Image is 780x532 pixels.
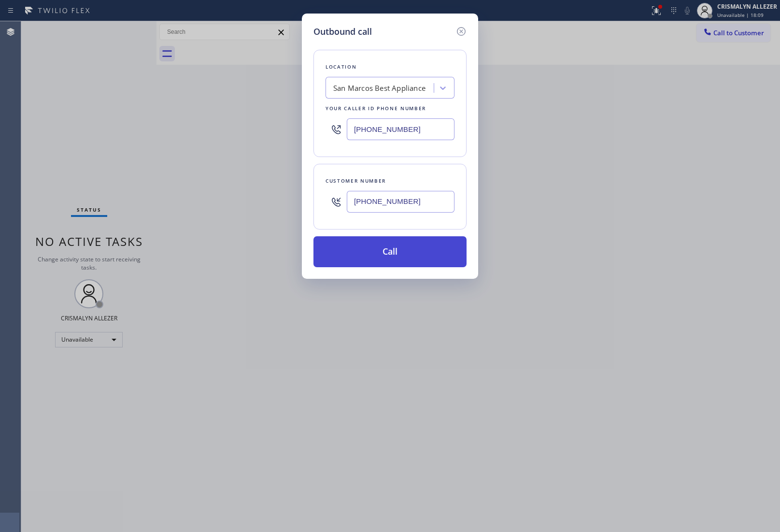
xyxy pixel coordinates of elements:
[347,118,454,140] input: (123) 456-7890
[326,103,454,114] div: Your caller id phone number
[326,176,454,186] div: Customer number
[347,191,454,213] input: (123) 456-7890
[333,83,425,94] div: San Marcos Best Appliance
[326,62,454,72] div: Location
[313,25,372,38] h5: Outbound call
[313,236,467,267] button: Call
